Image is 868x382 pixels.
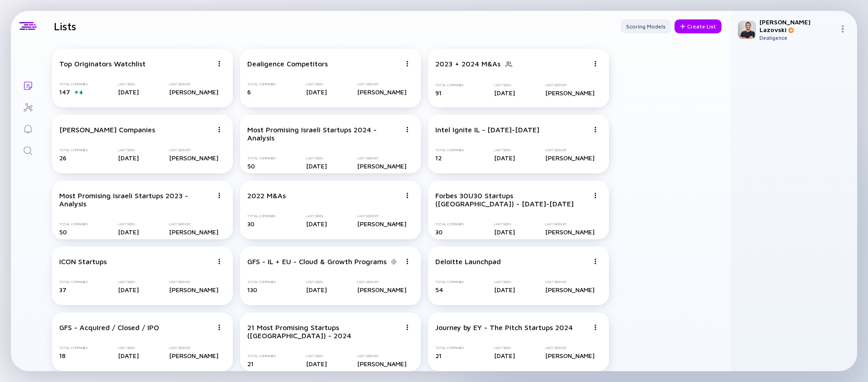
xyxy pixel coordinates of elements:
div: [PERSON_NAME] [169,88,218,96]
div: Last Seen [306,156,327,160]
div: Dealigence Competitors [247,60,328,68]
div: Journey by EY - The Pitch Startups 2024 [435,323,573,331]
div: Last Seen By [357,156,406,160]
div: [PERSON_NAME] [357,220,406,228]
div: Total Companies [59,222,88,226]
div: GFS - Acquired / Closed / IPO [59,323,159,331]
div: [DATE] [494,154,515,162]
img: Menu [593,259,598,264]
div: Total Companies [247,354,276,358]
div: [PERSON_NAME] [545,228,594,236]
div: [PERSON_NAME] [169,154,218,162]
div: [PERSON_NAME] [545,352,594,359]
span: 18 [59,352,66,359]
a: Investor Map [11,96,45,117]
div: Last Seen [118,346,139,350]
div: GFS - IL + EU - Cloud & Growth Programs [247,257,387,266]
span: 50 [247,162,255,170]
div: [PERSON_NAME] [169,352,218,359]
button: Scoring Models [621,19,671,33]
div: [PERSON_NAME] [545,89,594,97]
img: Menu [593,193,598,198]
div: [PERSON_NAME] [169,286,218,293]
div: Total Companies [247,280,276,284]
div: Most Promising Israeli Startups 2024 - Analysis [247,126,401,142]
div: Total Companies [59,82,88,86]
div: [DATE] [118,228,139,236]
div: Total Companies [247,214,276,218]
span: 50 [59,228,67,236]
div: Total Companies [435,222,464,226]
div: [PERSON_NAME] [357,162,406,170]
div: Last Seen By [169,280,218,284]
div: Intel Ignite IL - [DATE]-[DATE] [435,126,539,134]
img: Menu [593,127,598,132]
img: Menu [405,61,410,66]
img: Menu [217,193,222,198]
div: Last Seen By [357,354,406,358]
div: Last Seen [494,346,515,350]
a: Lists [11,74,45,96]
span: 54 [435,286,443,293]
button: Create List [675,19,722,33]
div: Total Companies [247,156,276,160]
div: Last Seen By [545,83,594,87]
div: [PERSON_NAME] Companies [59,126,155,134]
div: ICON Startups [59,257,107,266]
span: 30 [435,228,443,236]
div: 2022 M&As [247,191,286,200]
div: [PERSON_NAME] Lazovski [759,18,835,33]
span: 26 [59,154,66,162]
div: Last Seen [494,222,515,226]
span: 130 [247,286,257,293]
div: Last Seen By [357,280,406,284]
span: 6 [247,88,251,96]
div: Top Originators Watchlist [59,60,146,68]
div: Last Seen By [169,148,218,152]
span: 147 [59,88,70,96]
div: [PERSON_NAME] [169,228,218,236]
span: 21 [435,352,442,359]
div: Total Companies [435,346,464,350]
div: Last Seen By [169,82,218,86]
div: Last Seen [306,280,327,284]
div: Deloitte Launchpad [435,257,501,266]
img: Menu [405,127,410,132]
img: Menu [217,127,222,132]
img: Menu [405,193,410,198]
img: Menu [217,325,222,330]
img: Adam Profile Picture [738,21,756,39]
div: Total Companies [59,280,88,284]
div: [DATE] [118,154,139,162]
a: Search [11,139,45,161]
div: Last Seen By [545,280,594,284]
div: Total Companies [435,280,464,284]
div: Last Seen By [357,82,406,86]
div: [DATE] [306,360,327,368]
div: [PERSON_NAME] [357,360,406,368]
div: [DATE] [494,89,515,97]
div: Last Seen By [357,214,406,218]
div: [DATE] [494,228,515,236]
div: Last Seen [494,83,515,87]
div: [DATE] [494,286,515,293]
div: Last Seen By [169,346,218,350]
div: [DATE] [306,286,327,293]
div: [DATE] [118,286,139,293]
div: [DATE] [306,220,327,228]
div: [DATE] [306,162,327,170]
div: [DATE] [494,352,515,359]
div: Last Seen [306,82,327,86]
div: 2023 + 2024 M&As [435,60,500,68]
div: Total Companies [247,82,276,86]
div: Total Companies [435,148,464,152]
img: Menu [217,61,222,66]
img: Menu [217,259,222,264]
img: Menu [593,325,598,330]
span: 30 [247,220,255,228]
img: Menu [405,325,410,330]
div: 4 [79,89,83,96]
div: Last Seen [118,222,139,226]
span: 37 [59,286,66,293]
